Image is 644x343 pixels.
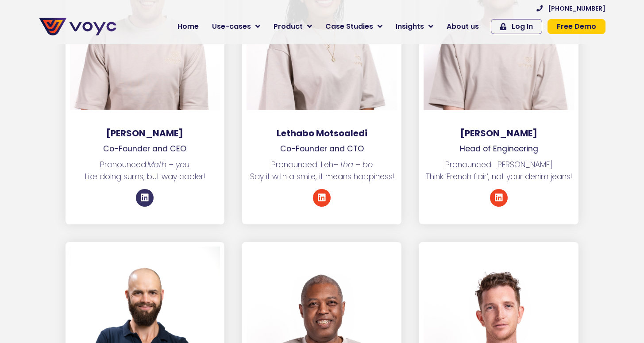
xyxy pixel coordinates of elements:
[66,128,225,139] h3: [PERSON_NAME]
[447,21,479,32] span: About us
[333,159,373,170] em: – tha – bo
[389,18,440,35] a: Insights
[557,23,596,30] span: Free Demo
[212,21,251,32] span: Use-cases
[440,18,486,35] a: About us
[491,19,542,34] a: Log In
[39,18,116,35] img: voyc-full-logo
[548,19,605,34] a: Free Demo
[419,159,578,182] p: Pronounced: [PERSON_NAME] Think ‘French flair’, not your denim jeans!
[242,128,401,139] h3: Lethabo Motsoaledi
[548,5,605,12] span: [PHONE_NUMBER]
[267,18,319,35] a: Product
[147,159,189,170] em: Math – you
[242,159,401,182] p: Pronounced: Leh Say it with a smile, it means happiness!
[419,143,578,154] p: Head of Engineering
[66,159,225,182] p: Pronounced: Like doing sums, but way cooler!
[205,18,267,35] a: Use-cases
[66,143,225,154] p: Co-Founder and CEO
[171,18,205,35] a: Home
[512,23,533,30] span: Log In
[274,21,303,32] span: Product
[536,5,605,12] a: [PHONE_NUMBER]
[396,21,424,32] span: Insights
[242,143,401,154] p: Co-Founder and CTO
[319,18,389,35] a: Case Studies
[177,21,199,32] span: Home
[419,128,578,139] h3: [PERSON_NAME]
[325,21,373,32] span: Case Studies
